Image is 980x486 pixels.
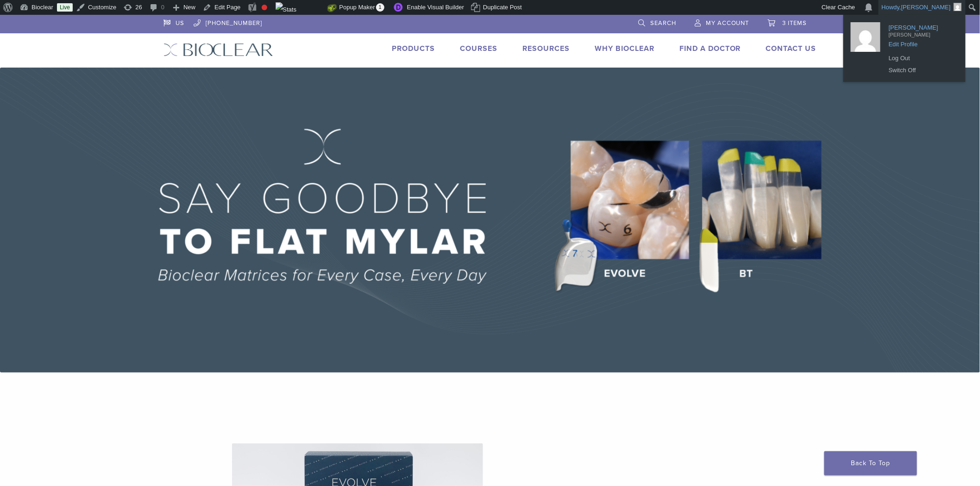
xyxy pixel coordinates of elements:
span: [PERSON_NAME] [889,20,954,29]
div: Focus keyphrase not set [262,5,267,10]
a: Log Out [884,52,958,64]
span: 3 items [783,19,807,27]
a: Back To Top [824,451,917,475]
span: Edit Profile [889,37,954,45]
a: Resources [522,44,570,53]
img: Bioclear [163,43,273,56]
span: [PERSON_NAME] [901,4,951,11]
a: Why Bioclear [595,44,654,53]
a: Search [638,15,676,29]
span: Search [650,19,676,27]
ul: Howdy, Tanya Copeman [843,15,966,82]
span: 1 [376,3,384,12]
a: Switch Off [884,64,958,76]
a: [PHONE_NUMBER] [194,15,262,29]
a: Courses [460,44,497,53]
a: Find A Doctor [679,44,741,53]
a: Live [57,3,73,12]
a: 3 items [768,15,807,29]
a: Products [392,44,435,53]
span: My Account [706,19,749,27]
a: US [163,15,184,29]
span: [PERSON_NAME] [889,29,954,37]
a: My Account [695,15,749,29]
a: Contact Us [766,44,817,53]
img: Views over 48 hours. Click for more Jetpack Stats. [276,2,327,13]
